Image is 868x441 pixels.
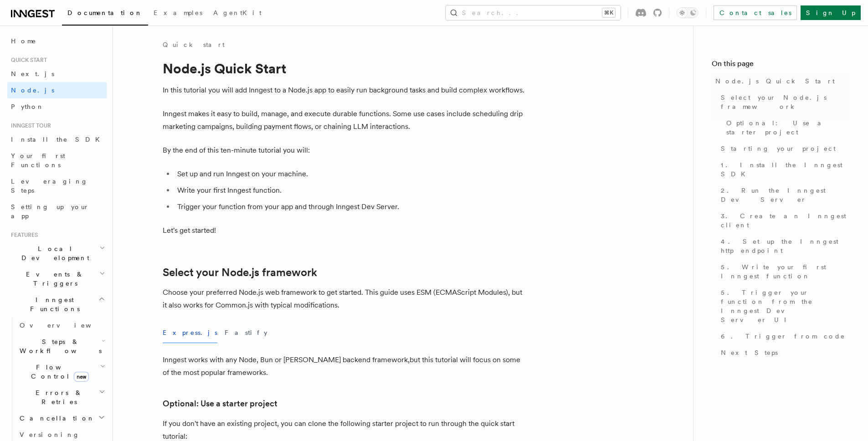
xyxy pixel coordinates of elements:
p: Choose your preferred Node.js web framework to get started. This guide uses ESM (ECMAScript Modul... [163,286,527,312]
a: Sign Up [801,5,861,20]
span: Inngest tour [7,122,51,129]
span: new [74,372,89,382]
span: Node.js Quick Start [715,77,835,86]
span: Flow Control [16,363,100,381]
span: Local Development [7,244,99,262]
a: Home [7,33,107,49]
span: Events & Triggers [7,270,99,288]
span: Examples [154,9,202,16]
button: Fastify [225,323,267,343]
a: Select your Node.js framework [163,266,317,279]
button: Inngest Functions [7,292,107,317]
span: Select your Node.js framework [721,93,850,111]
button: Express.js [163,323,217,343]
a: Select your Node.js framework [717,89,850,115]
span: Python [11,103,44,110]
a: Starting your project [717,140,850,157]
span: Overview [20,322,113,329]
span: Inngest Functions [7,295,98,313]
span: 4. Set up the Inngest http endpoint [721,237,850,255]
p: Inngest makes it easy to build, manage, and execute durable functions. Some use cases include sch... [163,108,527,133]
a: 1. Install the Inngest SDK [717,157,850,182]
button: Steps & Workflows [16,333,107,359]
a: 5. Trigger your function from the Inngest Dev Server UI [717,284,850,328]
a: Next Steps [717,344,850,361]
li: Trigger your function from your app and through Inngest Dev Server. [175,200,527,213]
p: In this tutorial you will add Inngest to a Node.js app to easily run background tasks and build c... [163,84,527,97]
span: Node.js [11,87,54,94]
a: Leveraging Steps [7,173,107,199]
p: Inngest works with any Node, Bun or [PERSON_NAME] backend framework,but this tutorial will focus ... [163,354,527,379]
button: Local Development [7,241,107,266]
a: Setting up your app [7,199,107,224]
span: Features [7,231,38,239]
span: Next Steps [721,348,778,357]
a: Optional: Use a starter project [723,115,850,140]
span: Errors & Retries [16,388,99,406]
a: Contact sales [714,5,797,20]
a: Node.js Quick Start [712,73,850,89]
a: Next.js [7,66,107,82]
h1: Node.js Quick Start [163,60,527,77]
li: Set up and run Inngest on your machine. [175,168,527,180]
a: 3. Create an Inngest client [717,208,850,233]
a: Node.js [7,82,107,98]
button: Events & Triggers [7,266,107,292]
span: 1. Install the Inngest SDK [721,160,850,179]
span: Versioning [20,431,80,438]
span: Quick start [7,56,47,64]
span: 5. Write your first Inngest function [721,262,850,281]
p: By the end of this ten-minute tutorial you will: [163,144,527,157]
button: Search...⌘K [446,5,621,20]
a: Install the SDK [7,131,107,148]
span: Cancellation [16,414,95,423]
span: Next.js [11,70,54,77]
span: Setting up your app [11,203,89,220]
span: Home [11,36,36,46]
span: Leveraging Steps [11,178,88,194]
a: 6. Trigger from code [717,328,850,344]
a: Examples [148,3,208,25]
span: 6. Trigger from code [721,332,845,341]
a: Optional: Use a starter project [163,397,277,410]
h4: On this page [712,58,850,73]
span: 3. Create an Inngest client [721,211,850,230]
span: Install the SDK [11,136,105,143]
p: Let's get started! [163,224,527,237]
span: Steps & Workflows [16,337,102,355]
a: AgentKit [208,3,267,25]
a: Your first Functions [7,148,107,173]
a: Python [7,98,107,115]
kbd: ⌘K [602,8,615,17]
button: Cancellation [16,410,107,426]
span: Optional: Use a starter project [726,118,850,137]
span: Documentation [67,9,143,16]
span: 5. Trigger your function from the Inngest Dev Server UI [721,288,850,324]
span: Starting your project [721,144,836,153]
span: Your first Functions [11,152,65,169]
button: Toggle dark mode [677,7,699,18]
li: Write your first Inngest function. [175,184,527,197]
button: Errors & Retries [16,385,107,410]
a: Quick start [163,40,225,49]
button: Flow Controlnew [16,359,107,385]
a: 2. Run the Inngest Dev Server [717,182,850,208]
a: 5. Write your first Inngest function [717,259,850,284]
a: Overview [16,317,107,333]
span: AgentKit [213,9,262,16]
a: Documentation [62,3,148,26]
a: 4. Set up the Inngest http endpoint [717,233,850,259]
span: 2. Run the Inngest Dev Server [721,186,850,204]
